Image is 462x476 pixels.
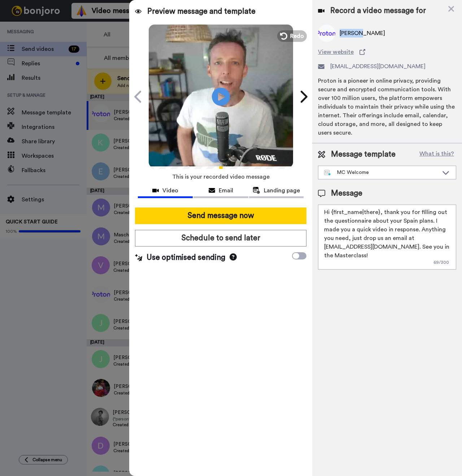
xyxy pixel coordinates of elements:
[147,252,225,263] span: Use optimised sending
[318,205,456,270] textarea: Hi {first_name|there}, thank you for filling out the questionnaire about your Spain plans. I made...
[417,149,456,160] button: What is this?
[264,186,300,195] span: Landing page
[331,149,396,160] span: Message template
[318,48,456,56] a: View website
[318,77,456,137] div: Proton is a pioneer in online privacy, providing secure and encrypted communication tools. With o...
[324,170,331,176] img: nextgen-template.svg
[330,62,426,71] span: [EMAIL_ADDRESS][DOMAIN_NAME]
[331,188,362,199] span: Message
[318,48,354,56] span: View website
[162,186,178,195] span: Video
[135,230,306,246] button: Schedule to send later
[324,169,439,176] div: MC Welcome
[172,169,270,185] span: This is your recorded video message
[135,208,306,224] button: Send message now
[219,186,233,195] span: Email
